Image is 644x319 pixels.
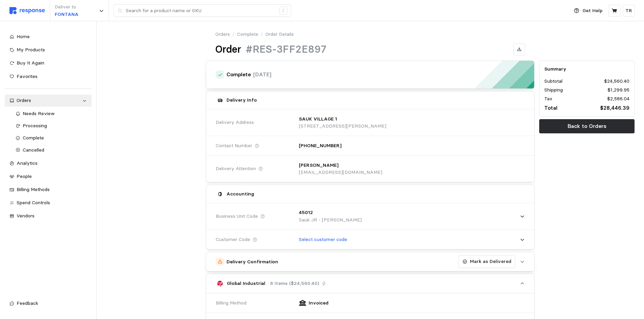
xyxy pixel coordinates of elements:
p: / [232,31,235,38]
span: Business Unit Code [216,213,258,220]
span: Needs Review [23,110,55,116]
p: Get Help [582,7,602,15]
input: Search for a product name or SKU [126,5,276,17]
h5: Accounting [226,190,254,197]
span: Feedback [17,300,38,306]
p: $1,299.95 [607,86,629,94]
a: Vendors [5,210,92,222]
p: $28,446.39 [600,104,629,112]
span: Spend Controls [17,200,50,206]
p: [PERSON_NAME] [299,162,338,169]
a: Orders [215,31,230,38]
h5: Delivery Confirmation [226,258,278,265]
p: Mark as Delivered [470,258,511,265]
p: [EMAIL_ADDRESS][DOMAIN_NAME] [299,169,382,176]
a: Buy It Again [5,57,92,69]
div: / [279,7,287,15]
h1: Order [215,43,241,56]
span: Delivery Attention [216,165,256,172]
a: Billing Methods [5,184,92,196]
p: [STREET_ADDRESS][PERSON_NAME] [299,123,386,130]
h5: Summary [544,65,629,73]
p: [PHONE_NUMBER] [299,142,341,150]
span: Cancelled [23,147,44,153]
p: FONTANA [55,11,78,18]
p: 45012 [299,209,313,216]
span: Favorites [17,73,38,79]
a: Processing [11,120,92,132]
button: Back to Orders [539,119,635,133]
a: Cancelled [11,144,92,156]
p: Global Industrial [227,280,265,287]
span: Customer Code [216,236,250,243]
span: Complete [23,135,44,141]
h1: #RES-3FF2E897 [246,43,326,56]
p: Tax [544,95,552,103]
p: $2,586.04 [607,95,629,103]
button: Get Help [570,4,606,17]
span: Home [17,33,30,39]
h4: Complete [226,71,251,79]
button: Global Industrial· 8 Items ($24,560.40) [206,274,534,293]
span: Vendors [17,213,34,219]
a: Favorites [5,71,92,83]
span: Billing Methods [17,186,50,192]
p: Order Details [265,31,294,38]
p: Sauk JR - [PERSON_NAME] [299,216,362,224]
a: Complete [11,132,92,144]
p: · 8 Items ($24,560.40) [268,280,319,287]
p: Back to Orders [568,122,606,130]
p: Select customer code [299,236,347,243]
p: Invoiced [309,299,329,307]
a: Needs Review [11,108,92,120]
p: Total [544,104,557,112]
a: Spend Controls [5,197,92,209]
span: Delivery Address [216,119,254,126]
button: Mark as Delivered [458,255,515,268]
button: TR [623,5,635,17]
p: Subtotal [544,78,563,85]
p: TR [625,7,632,15]
p: Deliver to [55,3,78,11]
p: Shipping [544,86,563,94]
span: Analytics [17,160,38,166]
a: Complete [237,31,258,38]
p: $24,560.40 [604,78,629,85]
button: Feedback [5,297,92,310]
span: Buy It Again [17,60,44,66]
span: My Products [17,47,45,53]
a: People [5,170,92,183]
span: Processing [23,123,47,129]
button: Delivery ConfirmationMark as Delivered [206,252,534,271]
span: Contact Number [216,142,252,150]
p: [DATE] [253,70,271,79]
h5: Delivery Info [226,97,257,104]
span: People [17,173,32,179]
div: Orders [17,97,80,104]
img: svg%3e [9,7,45,14]
p: SAUK VILLAGE 1 [299,115,337,123]
a: Orders [5,95,92,107]
p: / [261,31,263,38]
a: My Products [5,44,92,56]
span: Billing Method [216,299,246,307]
a: Home [5,31,92,43]
a: Analytics [5,157,92,169]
